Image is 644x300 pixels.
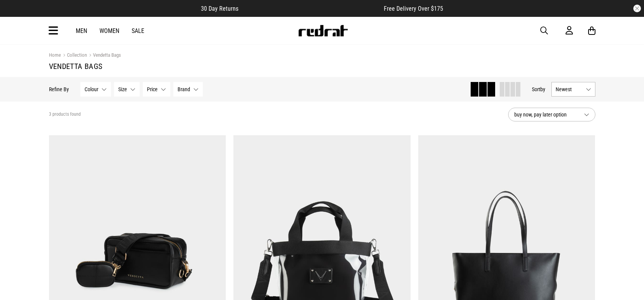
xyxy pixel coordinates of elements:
[49,86,69,92] p: Refine By
[551,82,595,97] button: Newest
[254,5,368,12] iframe: Customer reviews powered by Trustpilot
[132,27,144,34] a: Sale
[384,5,443,12] span: Free Delivery Over $175
[76,27,87,34] a: Men
[87,52,121,59] a: Vendetta Bags
[49,111,81,118] span: 3 products found
[540,86,545,92] span: by
[99,27,119,34] a: Women
[508,108,595,121] button: buy now, pay later option
[178,86,190,92] span: Brand
[49,62,595,71] h1: Vendetta Bags
[532,85,545,94] button: Sortby
[80,82,111,97] button: Colour
[173,82,203,97] button: Brand
[143,82,170,97] button: Price
[49,52,61,58] a: Home
[61,52,87,59] a: Collection
[556,86,583,92] span: Newest
[514,110,578,119] span: buy now, pay later option
[114,82,140,97] button: Size
[298,25,348,36] img: Redrat logo
[201,5,238,12] span: 30 Day Returns
[85,86,98,92] span: Colour
[118,86,127,92] span: Size
[147,86,158,92] span: Price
